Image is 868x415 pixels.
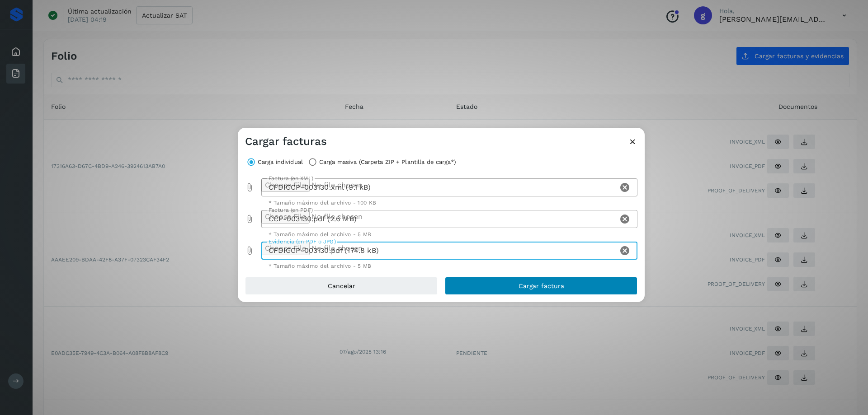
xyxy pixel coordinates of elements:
[445,277,637,295] button: Cargar factura
[261,242,618,260] div: CFDICCP-003130.pdf (174.8 kB)
[319,156,456,168] label: Carga masiva (Carpeta ZIP + Plantilla de carga*)
[261,178,618,196] div: CFDICCP-003130.xml (9.1 kB)
[619,245,630,256] i: Clear Evidencia (en PDF o JPG)
[619,182,630,193] i: Clear Factura (en XML)
[245,183,254,192] i: Factura (en XML) prepended action
[619,214,630,224] i: Clear Factura (en PDF)
[269,263,631,269] div: * Tamaño máximo del archivo - 5 MB
[245,277,438,295] button: Cancelar
[245,246,254,255] i: Evidencia (en PDF o JPG) prepended action
[328,283,355,289] span: Cancelar
[519,283,564,289] span: Cargar factura
[269,232,631,237] div: * Tamaño máximo del archivo - 5 MB
[258,156,303,168] label: Carga individual
[245,135,327,148] h3: Cargar facturas
[245,214,254,224] i: Factura (en PDF) prepended action
[261,210,618,228] div: CCP-003130.pdf (2.6 MB)
[269,200,631,205] div: * Tamaño máximo del archivo - 100 KB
